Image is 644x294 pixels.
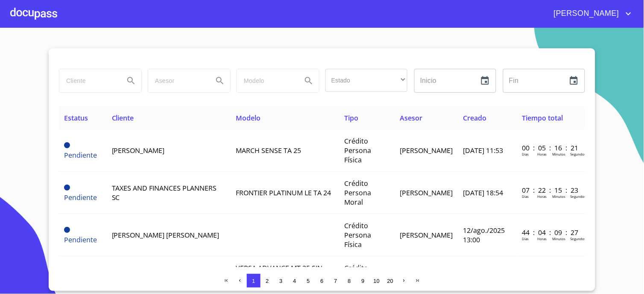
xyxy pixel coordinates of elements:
p: Dias [522,152,529,156]
input: search [59,69,117,92]
span: [PERSON_NAME] [400,146,453,155]
span: 8 [348,278,351,284]
button: 9 [356,274,370,288]
span: Pendiente [64,235,97,244]
span: Crédito Persona Física [345,136,372,165]
span: Modelo [236,113,261,123]
button: 5 [302,274,315,288]
p: Horas [538,236,547,241]
button: 2 [261,274,274,288]
p: 07 : 22 : 15 : 23 [522,185,580,195]
p: 00 : 05 : 16 : 21 [522,143,580,153]
button: 3 [274,274,288,288]
span: 10 [374,278,380,284]
span: Creado [463,113,487,123]
span: Estatus [64,113,88,123]
span: MARCH SENSE TA 25 [236,146,301,155]
span: Pendiente [64,185,70,191]
button: account of current user [547,7,634,21]
span: [PERSON_NAME] [PERSON_NAME] [112,230,220,240]
span: 4 [293,278,296,284]
span: [PERSON_NAME] [400,230,453,240]
input: search [148,69,206,92]
p: Segundos [571,236,586,241]
span: Crédito Persona Moral [345,179,372,207]
button: Search [121,71,141,91]
button: 1 [247,274,261,288]
p: Minutos [553,194,566,199]
button: 6 [315,274,329,288]
p: Dias [522,236,529,241]
span: [DATE] 11:53 [463,146,503,155]
button: 10 [370,274,383,288]
span: Pendiente [64,193,97,202]
span: [PERSON_NAME] [400,188,453,197]
input: search [237,69,295,92]
span: 20 [387,278,393,284]
span: VERSA ADVANCE MT 25 SIN ACC VERSA ADVANCE CVT 25 SIN ACC [236,263,327,291]
span: [DATE] 18:54 [463,188,503,197]
span: Pendiente [64,142,70,148]
span: FRONTIER PLATINUM LE TA 24 [236,188,331,197]
p: Minutos [553,236,566,241]
p: Segundos [571,194,586,199]
span: 12/ago./2025 13:00 [463,226,505,244]
span: 6 [320,278,323,284]
span: [PERSON_NAME] [112,146,165,155]
span: 2 [266,278,269,284]
span: Cliente [112,113,134,123]
p: Dias [522,194,529,199]
button: 8 [342,274,356,288]
button: Search [210,71,230,91]
span: 9 [361,278,364,284]
p: 44 : 04 : 09 : 27 [522,228,580,237]
span: Crédito Persona Física [345,221,372,249]
span: 7 [334,278,337,284]
span: [PERSON_NAME] [547,7,624,21]
span: TAXES AND FINANCES PLANNERS SC [112,183,217,202]
span: 3 [279,278,282,284]
span: Asesor [400,113,423,123]
span: Pendiente [64,227,70,233]
span: Tipo [345,113,359,123]
p: Minutos [553,152,566,156]
button: 4 [288,274,302,288]
span: Crédito Persona Física [345,263,372,291]
p: Horas [538,152,547,156]
p: Horas [538,194,547,199]
span: 5 [307,278,310,284]
button: 20 [383,274,397,288]
button: 7 [329,274,342,288]
p: Segundos [571,152,586,156]
span: Pendiente [64,150,97,160]
button: Search [299,71,319,91]
span: Tiempo total [522,113,563,123]
div: ​ [325,69,407,92]
span: 1 [252,278,255,284]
